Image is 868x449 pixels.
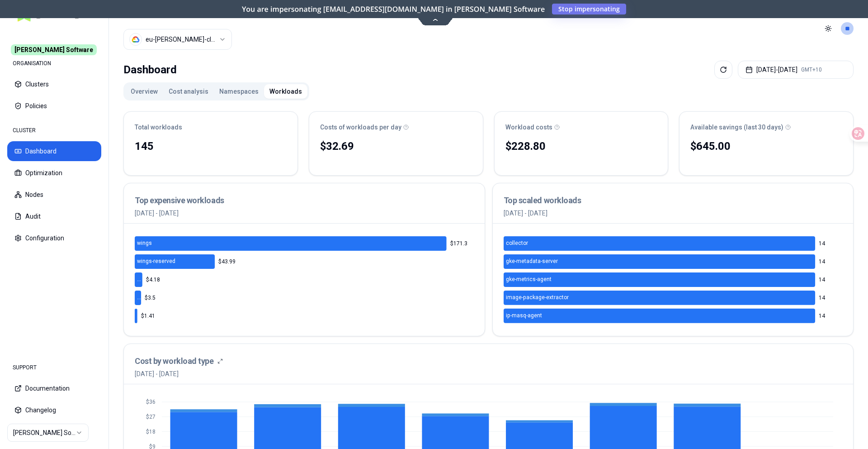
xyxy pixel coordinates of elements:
[7,141,101,161] button: Dashboard
[320,139,472,153] div: $32.69
[320,123,472,132] div: Costs of workloads per day
[504,209,843,218] p: [DATE] - [DATE]
[146,35,219,44] div: eu-rex-cluster
[7,358,101,377] div: SUPPORT
[135,209,474,218] p: [DATE] - [DATE]
[123,61,177,79] div: Dashboard
[7,206,101,226] button: Audit
[146,429,156,435] tspan: $18
[504,194,843,207] h3: Top scaled workloads
[7,163,101,183] button: Optimization
[690,139,842,153] div: $645.00
[11,44,97,55] span: [PERSON_NAME] Software
[7,121,101,139] div: CLUSTER
[132,35,140,43] img: gcp
[264,84,307,99] button: Workloads
[690,123,842,132] div: Available savings (last 30 days)
[163,84,214,99] button: Cost analysis
[801,66,822,73] span: GMT+10
[123,29,232,50] button: Select a value
[146,414,156,420] tspan: $27
[135,139,287,153] div: 145
[135,369,223,378] span: [DATE] - [DATE]
[7,74,101,94] button: Clusters
[7,185,101,205] button: Nodes
[125,84,163,99] button: Overview
[7,96,101,116] button: Policies
[7,400,101,420] button: Changelog
[135,123,287,132] div: Total workloads
[505,123,657,132] div: Workload costs
[214,84,264,99] button: Namespaces
[7,378,101,398] button: Documentation
[505,139,657,153] div: $228.80
[7,54,101,72] div: ORGANISATION
[135,194,474,207] h3: Top expensive workloads
[738,61,854,79] button: [DATE]-[DATE]GMT+10
[7,228,101,248] button: Configuration
[135,355,214,368] h3: Cost by workload type
[146,399,156,405] tspan: $36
